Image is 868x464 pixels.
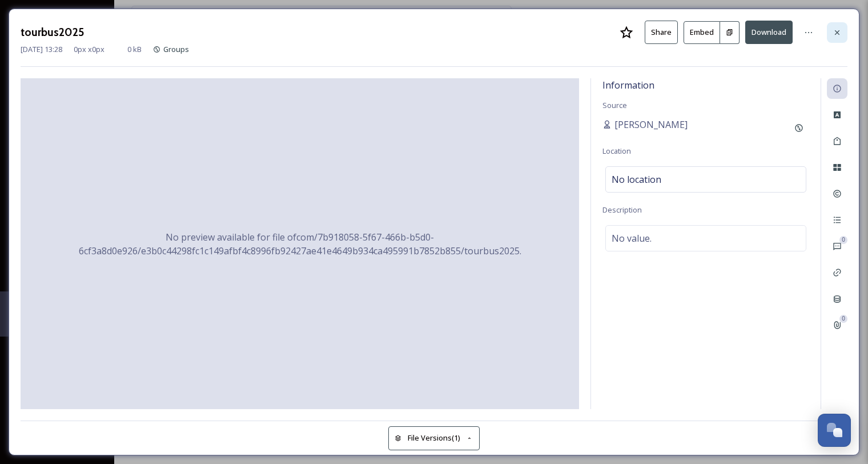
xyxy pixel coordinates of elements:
button: File Versions(1) [388,426,480,450]
span: No preview available for file of com/7b918058-5f67-466b-b5d0-6cf3a8d0e926/e3b0c44298fc1c149afbf4c... [21,230,579,258]
span: Source [602,100,627,110]
button: Share [645,21,678,44]
span: Information [602,79,654,91]
span: [DATE] 13:28 [21,44,62,55]
span: No value. [612,231,652,245]
span: [PERSON_NAME] [614,118,688,131]
button: Embed [684,21,720,44]
span: No location [612,173,661,186]
span: Groups [163,44,189,54]
span: Description [602,205,642,215]
button: Download [745,21,793,44]
h3: tourbus2025 [21,24,84,41]
span: 0 px x 0 px [74,44,105,55]
button: Open Chat [818,414,851,447]
span: Location [602,146,631,156]
span: 0 kB [127,44,142,55]
div: 0 [839,236,847,244]
div: 0 [839,315,847,323]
